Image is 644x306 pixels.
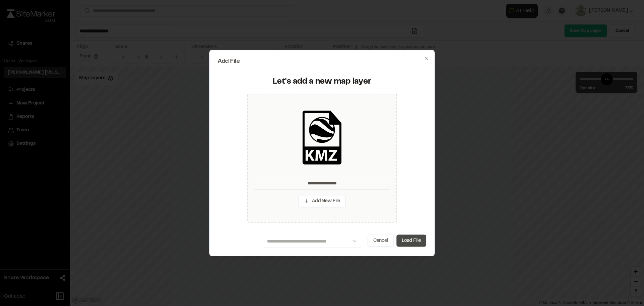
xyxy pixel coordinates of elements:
button: Cancel [368,235,394,247]
img: kmz_black_icon.png [295,111,349,164]
h2: Add File [218,58,426,64]
button: Load File [396,235,426,247]
button: Add New File [298,195,346,207]
div: Add New File [247,94,397,223]
div: Let's add a new map layer [222,76,422,87]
